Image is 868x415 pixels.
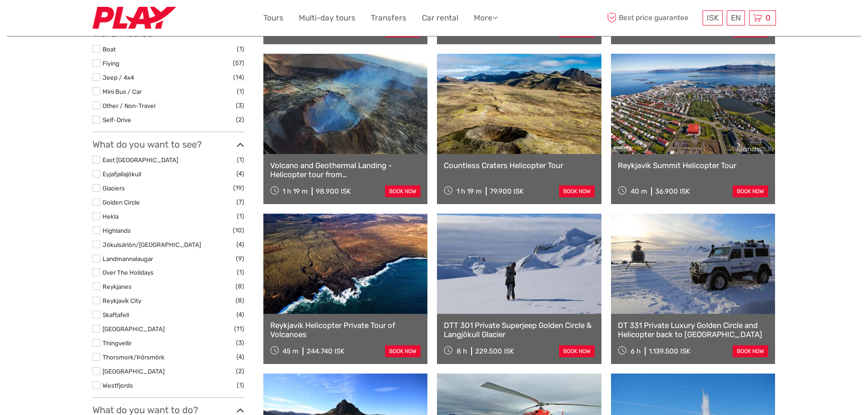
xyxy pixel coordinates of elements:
[270,321,421,339] a: Reykjavik Helicopter Private Tour of Volcanoes
[236,281,244,292] span: (8)
[385,185,421,197] a: book now
[103,325,164,333] a: [GEOGRAPHIC_DATA]
[457,347,467,355] span: 8 h
[92,7,176,29] img: Fly Play
[103,354,164,361] a: Thorsmork/Þórsmörk
[618,161,769,170] a: Reykjavik Summit Helicopter Tour
[233,183,244,193] span: (19)
[103,46,116,53] a: Boat
[103,269,154,276] a: Over The Holidays
[631,187,647,195] span: 40 m
[233,72,244,82] span: (14)
[371,11,406,25] a: Transfers
[234,323,244,334] span: (11)
[655,187,690,195] div: 36.900 ISK
[559,345,595,357] a: book now
[422,11,458,25] a: Car rental
[103,255,153,262] a: Landmannalaugar
[475,347,514,355] div: 229.500 ISK
[237,211,244,221] span: (1)
[103,74,134,81] a: Jeep / 4x4
[236,309,244,320] span: (4)
[103,102,155,109] a: Other / Non-Travel
[307,347,344,355] div: 244.740 ISK
[103,116,131,123] a: Self-Drive
[237,267,244,277] span: (1)
[605,10,700,26] span: Best price guarantee
[103,184,125,192] a: Glaciers
[707,13,719,22] span: ISK
[316,187,351,195] div: 98.900 ISK
[103,170,141,178] a: Eyjafjallajökull
[282,347,298,355] span: 45 m
[237,154,244,165] span: (1)
[649,347,690,355] div: 1.139.500 ISK
[103,311,129,318] a: Skaftafell
[631,347,641,355] span: 6 h
[490,187,524,195] div: 79.900 ISK
[236,100,244,111] span: (3)
[233,58,244,68] span: (57)
[236,352,244,362] span: (4)
[103,241,201,248] a: Jökulsárlón/[GEOGRAPHIC_DATA]
[237,44,244,54] span: (1)
[457,187,482,195] span: 1 h 19 m
[559,185,595,197] a: book now
[237,86,244,97] span: (1)
[236,239,244,250] span: (4)
[103,339,132,347] a: Thingvellir
[103,60,119,67] a: Flying
[236,338,244,348] span: (3)
[103,283,132,290] a: Reykjanes
[236,295,244,306] span: (8)
[92,139,244,150] h3: What do you want to see?
[727,10,745,26] div: EN
[618,321,769,339] a: DT 331 Private Luxury Golden Circle and Helicopter back to [GEOGRAPHIC_DATA]
[474,11,498,25] a: More
[385,345,421,357] a: book now
[103,227,131,234] a: Highlands
[236,169,244,179] span: (4)
[733,345,768,357] a: book now
[299,11,355,25] a: Multi-day tours
[444,321,595,339] a: DTT 301 Private Superjeep Golden Circle & Langjökull Glacier
[236,114,244,125] span: (2)
[282,187,308,195] span: 1 h 19 m
[103,199,140,206] a: Golden Circle
[733,185,768,197] a: book now
[103,297,141,304] a: Reykjavík City
[236,366,244,376] span: (2)
[263,11,283,25] a: Tours
[236,253,244,264] span: (9)
[103,368,164,375] a: [GEOGRAPHIC_DATA]
[236,197,244,207] span: (7)
[764,13,772,22] span: 0
[270,161,421,179] a: Volcano and Geothermal Landing - Helicopter tour from [GEOGRAPHIC_DATA]
[233,225,244,236] span: (10)
[237,380,244,390] span: (1)
[103,156,178,164] a: East [GEOGRAPHIC_DATA]
[103,88,142,95] a: Mini Bus / Car
[103,382,133,389] a: Westfjords
[103,213,118,220] a: Hekla
[444,161,595,170] a: Countless Craters Helicopter Tour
